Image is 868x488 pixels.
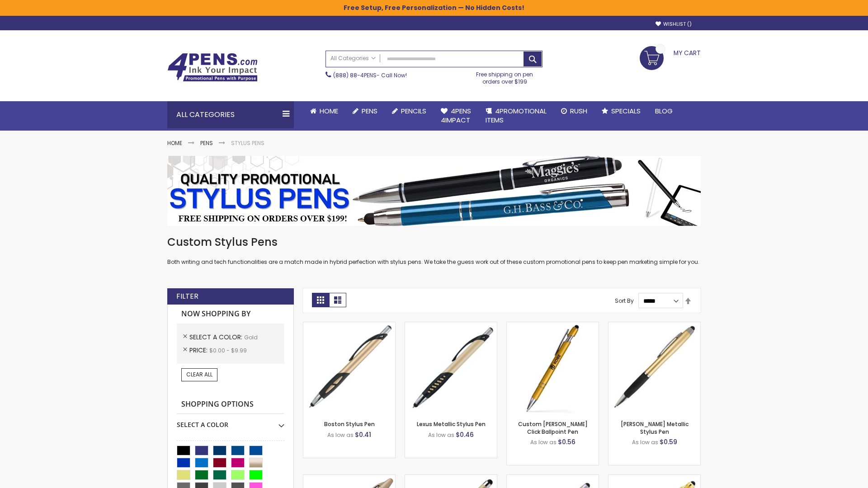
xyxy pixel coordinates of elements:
[209,347,247,354] span: $0.00 - $9.99
[401,106,426,116] span: Pencils
[405,322,497,414] img: Lexus Metallic Stylus Pen-Gold
[660,437,677,446] span: $0.59
[434,101,478,131] a: 4Pens4impact
[326,51,380,66] a: All Categories
[621,420,689,435] a: [PERSON_NAME] Metallic Stylus Pen
[518,420,588,435] a: Custom [PERSON_NAME] Click Ballpoint Pen
[167,235,701,249] h1: Custom Stylus Pens
[181,368,217,381] a: Clear All
[478,101,554,131] a: 4PROMOTIONALITEMS
[324,420,375,428] a: Boston Stylus Pen
[333,71,377,79] a: (888) 88-4PENS
[303,322,395,329] a: Boston Stylus Pen-Gold
[467,67,543,85] div: Free shipping on pen orders over $199
[303,474,395,482] a: Twist Highlighter-Pen Stylus Combo-Gold
[345,101,385,121] a: Pens
[405,322,497,329] a: Lexus Metallic Stylus Pen-Gold
[167,53,258,82] img: 4Pens Custom Pens and Promotional Products
[656,21,692,28] a: Wishlist
[303,322,395,414] img: Boston Stylus Pen-Gold
[558,437,576,446] span: $0.56
[615,297,634,305] label: Sort By
[609,322,700,414] img: Lory Metallic Stylus Pen-Gold
[355,430,371,439] span: $0.41
[244,333,258,341] span: Gold
[507,322,599,329] a: Custom Alex II Click Ballpoint Pen-Gold
[303,101,345,121] a: Home
[648,101,680,121] a: Blog
[320,106,338,116] span: Home
[405,474,497,482] a: Islander Softy Metallic Gel Pen with Stylus-Gold
[312,293,329,307] strong: Grid
[507,474,599,482] a: Cali Custom Stylus Gel pen-Gold
[530,438,557,446] span: As low as
[186,371,212,378] span: Clear All
[231,139,264,147] strong: Stylus Pens
[167,156,701,226] img: Stylus Pens
[428,431,454,439] span: As low as
[189,346,209,355] span: Price
[330,55,376,62] span: All Categories
[611,106,641,116] span: Specials
[609,474,700,482] a: I-Stylus-Slim-Gold-Gold
[609,322,700,329] a: Lory Metallic Stylus Pen-Gold
[177,395,284,414] strong: Shopping Options
[189,333,244,342] span: Select A Color
[167,235,701,266] div: Both writing and tech functionalities are a match made in hybrid perfection with stylus pens. We ...
[417,420,486,428] a: Lexus Metallic Stylus Pen
[327,431,354,439] span: As low as
[333,71,407,79] span: - Call Now!
[167,101,294,128] div: All Categories
[441,106,471,125] span: 4Pens 4impact
[456,430,474,439] span: $0.46
[385,101,434,121] a: Pencils
[570,106,587,116] span: Rush
[632,438,658,446] span: As low as
[594,101,648,121] a: Specials
[176,291,198,301] strong: Filter
[177,414,284,429] div: Select A Color
[486,106,547,125] span: 4PROMOTIONAL ITEMS
[167,139,182,147] a: Home
[362,106,377,116] span: Pens
[554,101,594,121] a: Rush
[177,305,284,324] strong: Now Shopping by
[507,322,599,414] img: Custom Alex II Click Ballpoint Pen-Gold
[200,139,213,147] a: Pens
[655,106,673,116] span: Blog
